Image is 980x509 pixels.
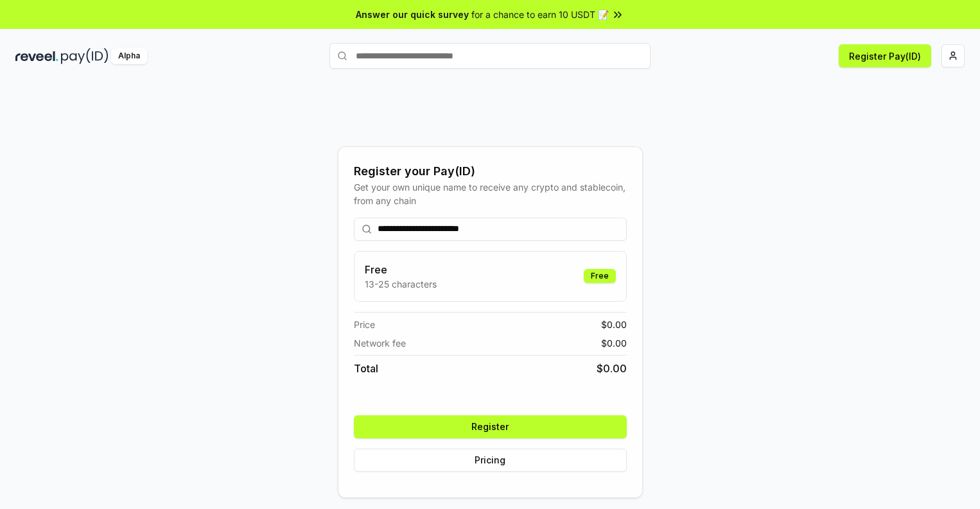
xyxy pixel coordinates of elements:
[354,361,378,376] span: Total
[354,180,627,207] div: Get your own unique name to receive any crypto and stablecoin, from any chain
[354,336,406,350] span: Network fee
[601,318,627,331] span: $ 0.00
[365,262,437,277] h3: Free
[584,269,616,283] div: Free
[356,8,469,21] span: Answer our quick survey
[15,48,58,64] img: reveel_dark
[601,336,627,350] span: $ 0.00
[597,361,627,376] span: $ 0.00
[111,48,147,64] div: Alpha
[354,162,627,180] div: Register your Pay(ID)
[839,44,931,67] button: Register Pay(ID)
[354,318,375,331] span: Price
[471,8,609,21] span: for a chance to earn 10 USDT 📝
[354,415,627,438] button: Register
[61,48,109,64] img: pay_id
[354,449,627,472] button: Pricing
[365,277,437,291] p: 13-25 characters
